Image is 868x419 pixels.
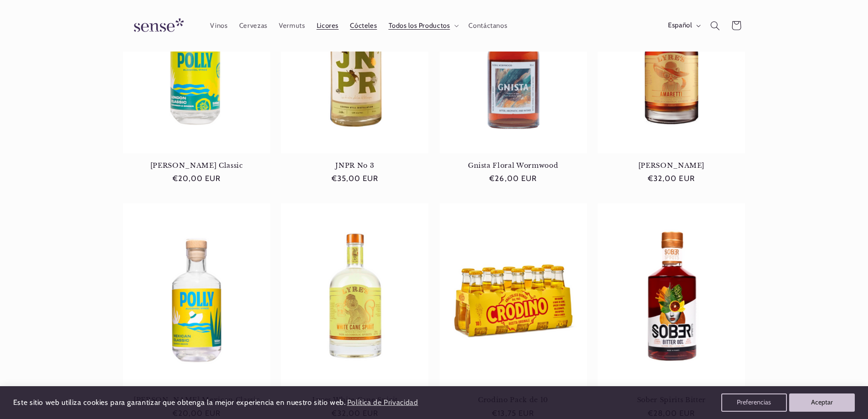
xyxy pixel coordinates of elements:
span: Contáctanos [468,21,507,30]
span: Cervezas [239,21,267,30]
a: [PERSON_NAME] [598,161,745,170]
a: JNPR No 3 [281,161,428,170]
img: Sense [123,13,191,39]
a: Cócteles [344,16,383,36]
a: Sense [119,9,195,42]
a: Vermuts [273,16,311,36]
a: Contáctanos [463,16,513,36]
a: [PERSON_NAME] Classic [123,161,270,170]
a: Cervezas [233,16,273,36]
span: Cócteles [350,21,377,30]
span: Todos los Productos [389,21,450,30]
a: Política de Privacidad (opens in a new tab) [345,395,419,411]
button: Aceptar [789,393,855,412]
span: Licores [317,21,339,30]
a: Vinos [205,16,233,36]
span: Español [668,21,692,31]
a: Licores [311,16,344,36]
summary: Todos los Productos [383,16,463,36]
a: Gnista Floral Wormwood [440,161,587,170]
span: Vinos [210,21,227,30]
span: Vermuts [279,21,305,30]
span: Este sitio web utiliza cookies para garantizar que obtenga la mejor experiencia en nuestro sitio ... [13,398,346,407]
button: Español [662,16,704,35]
button: Preferencias [721,393,787,412]
summary: Búsqueda [705,15,726,36]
